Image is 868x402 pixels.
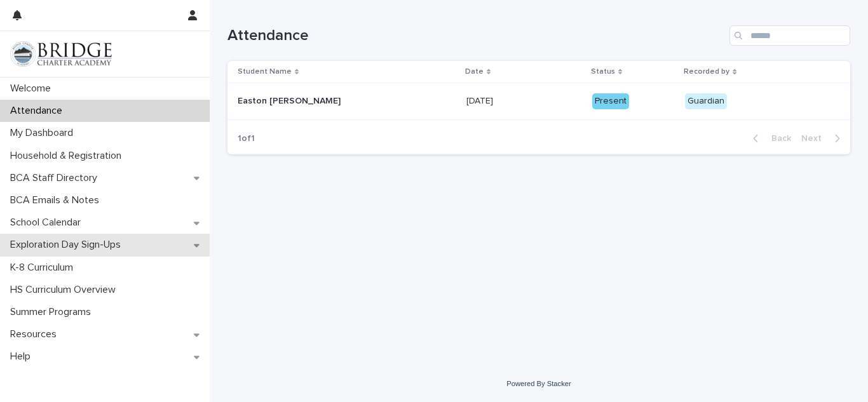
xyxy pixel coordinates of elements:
h1: Attendance [227,27,724,45]
span: Back [764,134,791,143]
p: Date [465,65,484,79]
p: [DATE] [466,93,496,107]
p: Exploration Day Sign-Ups [5,239,131,251]
p: Household & Registration [5,150,132,162]
p: 1 of 1 [227,123,265,154]
p: BCA Emails & Notes [5,194,109,206]
p: Summer Programs [5,306,101,318]
tr: Easton [PERSON_NAME]Easton [PERSON_NAME] [DATE][DATE] PresentGuardian [227,83,850,120]
p: BCA Staff Directory [5,172,107,184]
span: Next [801,134,829,143]
input: Search [729,25,850,46]
button: Next [796,133,850,144]
p: Resources [5,328,67,340]
p: My Dashboard [5,127,83,139]
button: Back [743,133,796,144]
p: School Calendar [5,217,91,229]
p: K-8 Curriculum [5,262,83,274]
a: Powered By Stacker [506,380,571,387]
div: Present [592,93,629,109]
p: Student Name [238,65,292,79]
p: Help [5,351,41,363]
p: Easton [PERSON_NAME] [238,93,343,107]
p: Recorded by [684,65,729,79]
div: Guardian [685,93,727,109]
p: Attendance [5,105,72,117]
p: Welcome [5,83,61,95]
p: HS Curriculum Overview [5,284,126,296]
img: V1C1m3IdTEidaUdm9Hs0 [10,41,112,67]
p: Status [591,65,615,79]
